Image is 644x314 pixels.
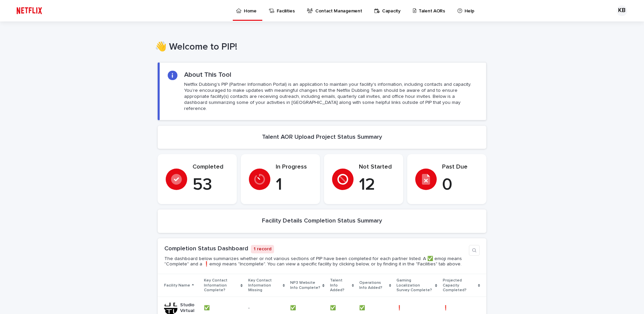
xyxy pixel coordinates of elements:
[193,164,229,171] p: Completed
[359,279,387,292] p: Operations Info Added?
[443,277,476,294] p: Projected Capacity Completed?
[180,302,199,314] p: Studio Virtual
[262,134,382,141] h2: Talent AOR Upload Project Status Summary
[248,305,285,311] p: -
[155,42,484,53] h1: 👋 Welcome to PIP!
[442,164,478,171] p: Past Due
[359,164,395,171] p: Not Started
[262,217,382,225] h2: Facility Details Completion Status Summary
[442,175,478,195] p: 0
[204,277,239,294] p: Key Contact Information Complete?
[359,175,395,195] p: 12
[184,81,478,112] p: Netflix Dubbing's PIP (Partner Information Portal) is an application to maintain your facility's ...
[290,304,297,311] p: ✅
[359,304,366,311] p: ✅
[248,277,281,294] p: Key Contact Information Missing
[396,304,404,311] p: ❗️
[13,4,45,17] img: ifQbXi3ZQGMSEF7WDB7W
[204,304,211,311] p: ✅
[276,175,312,195] p: 1
[396,277,433,294] p: Gaming Localization Survey Complete?
[164,256,466,267] p: The dashboard below summarizes whether or not various sections of PIP have been completed for eac...
[251,245,274,253] p: 1 record
[290,279,321,292] p: NP3 Website Info Complete?
[330,304,337,311] p: ✅
[330,277,350,294] p: Talent Info Added?
[193,175,229,195] p: 53
[616,5,627,16] div: KB
[276,164,312,171] p: In Progress
[164,246,248,252] a: Completion Status Dashboard
[184,71,231,79] h2: About This Tool
[164,282,190,289] p: Facility Name
[443,304,450,311] p: ❗️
